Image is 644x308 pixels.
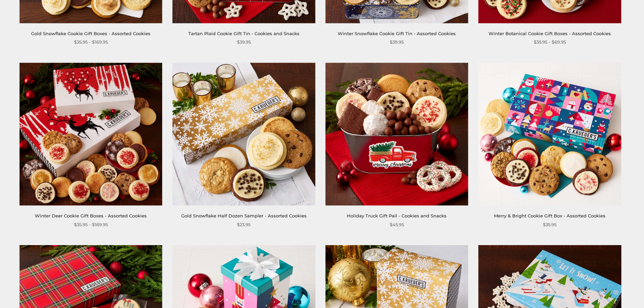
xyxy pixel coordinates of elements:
a: Winter Snowflake Cookie Gift Tin - Assorted Cookies [338,31,456,36]
a: Gold Snowflake Half Dozen Sampler - Assorted Cookies [181,213,307,218]
span: $35.95 - $69.95 [534,39,566,46]
a: Winter Deer Cookie Gift Boxes - Assorted Cookies [35,213,147,218]
span: $39.95 [237,39,251,46]
a: Merry & Bright Cookie Gift Box - Assorted Cookies [494,213,605,218]
a: Holiday Truck Gift Pail - Cookies and Snacks [347,213,447,218]
span: $35.95 [543,221,556,228]
span: $35.95 - $169.95 [74,221,108,228]
span: $23.95 [237,221,251,228]
img: Holiday Truck Gift Pail - Cookies and Snacks [326,63,468,206]
iframe: Sign Up via Text for Offers [5,282,70,303]
a: Winter Botanical Cookie Gift Boxes - Assorted Cookies [488,31,611,36]
a: Gold Snowflake Cookie Gift Boxes - Assorted Cookies [31,31,150,36]
img: Winter Deer Cookie Gift Boxes - Assorted Cookies [20,63,162,206]
img: Merry & Bright Cookie Gift Box - Assorted Cookies [478,63,621,206]
img: Gold Snowflake Half Dozen Sampler - Assorted Cookies [172,63,315,206]
span: $35.95 - $169.95 [74,39,108,46]
span: $39.95 [390,39,404,46]
a: Tartan Plaid Cookie Gift Tin - Cookies and Snacks [188,31,300,36]
span: $45.95 [390,221,404,228]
